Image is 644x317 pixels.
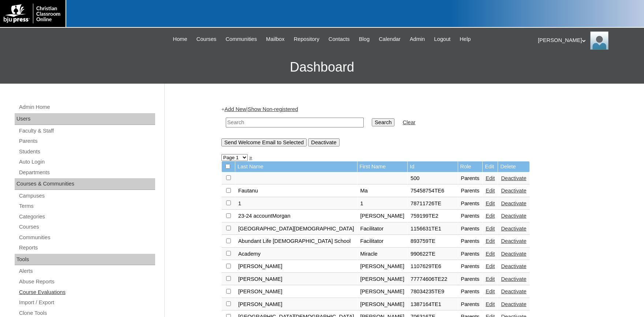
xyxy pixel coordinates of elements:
a: Logout [430,35,454,43]
input: Search [226,118,364,127]
a: Add New [225,106,246,112]
td: 1 [235,198,357,210]
a: Abuse Reports [18,277,155,286]
a: Contacts [325,35,353,43]
td: 1156631TE1 [408,223,458,235]
td: 75458754TE6 [408,185,458,197]
td: Last Name [235,161,357,172]
td: 893759TE [408,235,458,248]
div: + | [221,106,584,146]
td: 1 [357,198,408,210]
a: Admin Home [18,103,155,112]
td: [PERSON_NAME] [235,298,357,311]
td: [PERSON_NAME] [357,273,408,286]
a: Show Non-registered [248,106,298,112]
span: Mailbox [266,35,285,43]
img: logo-white.png [4,4,62,23]
a: Auto Login [18,157,155,167]
span: Home [173,35,187,43]
td: Parents [458,172,483,185]
div: Users [15,113,155,125]
h3: Dashboard [4,51,640,84]
td: 990622TE [408,248,458,260]
a: Courses [193,35,220,43]
a: Edit [486,276,495,282]
a: Courses [18,222,155,232]
a: Mailbox [262,35,288,43]
a: Admin [406,35,429,43]
td: [PERSON_NAME] [357,260,408,273]
span: Logout [434,35,450,43]
input: Deactivate [308,138,339,146]
a: Faculty & Staff [18,126,155,135]
td: Role [458,161,483,172]
td: Parents [458,273,483,286]
td: 1107629TE6 [408,260,458,273]
img: Karen Lawton [590,31,609,50]
input: Send Welcome Email to Selected [221,138,307,146]
span: Courses [196,35,217,43]
td: 78034235TE9 [408,286,458,298]
a: Categories [18,212,155,221]
td: Parents [458,260,483,273]
a: Deactivate [501,251,526,257]
div: Tools [15,254,155,266]
td: 78711726TE [408,198,458,210]
td: Parents [458,223,483,235]
td: Facilitator [357,235,408,248]
a: Edit [486,251,495,257]
a: Import / Export [18,298,155,307]
td: Parents [458,298,483,311]
a: Deactivate [501,188,526,194]
a: Edit [486,301,495,307]
div: Courses & Communities [15,178,155,190]
span: Blog [359,35,370,43]
td: Parents [458,286,483,298]
td: Abundant Life [DEMOGRAPHIC_DATA] School [235,235,357,248]
td: 500 [408,172,458,185]
a: » [249,154,252,160]
span: Admin [410,35,425,43]
td: [PERSON_NAME] [235,260,357,273]
td: Facilitator [357,223,408,235]
a: Campuses [18,191,155,200]
a: Edit [486,175,495,181]
a: Repository [290,35,323,43]
a: Deactivate [501,226,526,232]
a: Reports [18,243,155,252]
a: Deactivate [501,200,526,206]
a: Students [18,147,155,156]
a: Deactivate [501,238,526,244]
td: 77774606TE22 [408,273,458,286]
td: [GEOGRAPHIC_DATA][DEMOGRAPHIC_DATA] [235,223,357,235]
td: Ma [357,185,408,197]
span: Communities [225,35,257,43]
td: Parents [458,198,483,210]
a: Deactivate [501,213,526,219]
a: Deactivate [501,276,526,282]
td: 759199TE2 [408,210,458,222]
a: Edit [486,200,495,206]
td: Id [408,161,458,172]
td: [PERSON_NAME] [357,210,408,222]
td: Academy [235,248,357,260]
input: Search [372,118,394,126]
td: Miracle [357,248,408,260]
span: Help [460,35,471,43]
td: [PERSON_NAME] [357,298,408,311]
td: Parents [458,248,483,260]
a: Parents [18,137,155,146]
td: Parents [458,185,483,197]
div: [PERSON_NAME] [538,31,637,50]
a: Edit [486,289,495,294]
a: Communities [18,233,155,242]
a: Edit [486,226,495,232]
a: Edit [486,238,495,244]
td: [PERSON_NAME] [235,273,357,286]
a: Terms [18,202,155,211]
a: Deactivate [501,175,526,181]
a: Help [456,35,474,43]
td: Edit [483,161,498,172]
a: Deactivate [501,289,526,294]
td: Parents [458,235,483,248]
